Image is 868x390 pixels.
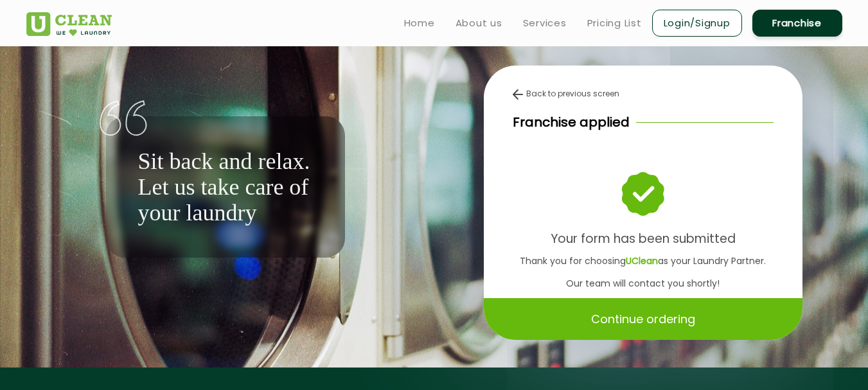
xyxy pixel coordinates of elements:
b: UClean [626,254,658,267]
p: Franchise applied [513,112,630,132]
a: Home [404,15,435,31]
p: Thank you for choosing as your Laundry Partner. Our team will contact you shortly! Thank You [513,250,774,317]
a: Franchise [752,10,842,37]
p: Continue ordering [591,308,695,330]
p: Sit back and relax. Let us take care of your laundry [138,148,313,226]
img: back-arrow.svg [513,89,523,100]
a: About us [456,15,502,31]
img: quote-img [100,100,148,136]
div: Back to previous screen [513,88,774,100]
b: Your form has been submitted [551,230,736,247]
a: Pricing List [587,15,642,31]
a: Services [523,15,567,31]
a: Login/Signup [652,10,742,37]
img: success [623,173,663,216]
img: UClean Laundry and Dry Cleaning [26,12,112,36]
